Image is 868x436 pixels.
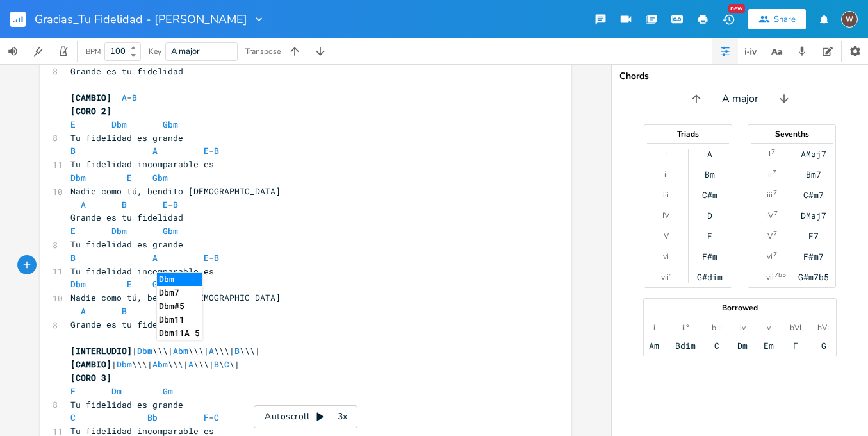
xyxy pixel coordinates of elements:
[662,210,669,221] div: IV
[152,145,158,156] span: A
[728,4,745,13] div: New
[209,345,214,356] span: A
[841,4,858,34] button: W
[767,190,773,200] div: iii
[767,323,771,333] div: v
[204,412,209,423] span: F
[714,340,719,351] div: C
[204,252,209,264] span: E
[808,231,819,241] div: E7
[801,149,826,159] div: AMaj7
[147,412,158,423] span: Bb
[70,345,132,356] span: [INTERLUDIO]
[70,145,76,156] span: B
[214,358,219,370] span: B
[331,405,354,428] div: 3x
[122,199,127,210] span: B
[70,358,240,370] span: | \\\| \\\| \\\| \ \|
[768,169,772,180] div: ii
[707,231,712,241] div: E
[661,272,671,282] div: vii°
[70,412,76,423] span: C
[137,345,152,356] span: Dbm
[70,65,183,77] span: Grande es tu fidelidad
[157,313,202,326] li: Dbm11
[70,319,183,330] span: Grande es tu fidelidad
[70,412,219,423] span: -
[801,210,826,221] div: DMaj7
[70,252,219,264] span: -
[773,249,777,260] sup: 7
[157,326,202,340] li: Dbm11A 5
[653,323,655,333] div: i
[682,323,689,333] div: ii°
[234,345,240,356] span: B
[152,278,168,290] span: Gbm
[821,340,826,351] div: G
[86,48,101,55] div: BPM
[803,190,824,200] div: C#m7
[748,130,835,138] div: Sevenths
[774,13,796,25] div: Share
[649,340,659,351] div: Am
[702,251,717,262] div: F#m
[841,11,858,28] div: Wesley
[70,358,111,370] span: [CAMBIO]
[722,92,758,106] span: A major
[70,385,76,397] span: F
[70,225,76,237] span: E
[111,119,127,130] span: Dbm
[188,358,193,370] span: A
[716,8,741,31] button: New
[790,323,801,333] div: bVI
[35,13,247,25] span: Gracias_Tu Fidelidad - [PERSON_NAME]
[214,252,219,264] span: B
[663,190,669,200] div: iii
[149,47,161,55] div: Key
[740,323,746,333] div: iv
[81,199,86,210] span: A
[204,145,209,156] span: E
[803,251,824,262] div: F#m7
[702,190,717,200] div: C#m
[157,299,202,313] li: Dbm#5
[152,358,168,370] span: Abm
[619,72,860,81] div: Chords
[132,92,137,103] span: B
[111,385,122,397] span: Dm
[70,199,178,210] span: -
[122,305,127,317] span: B
[737,340,748,351] div: Dm
[70,105,111,117] span: [CORO 2]
[766,210,773,221] div: IV
[70,239,183,250] span: Tu fidelidad es grande
[766,272,774,282] div: vii
[697,272,723,282] div: G#dim
[665,149,667,159] div: I
[163,385,173,397] span: Gm
[122,92,127,103] span: A
[773,167,776,178] sup: 7
[70,372,111,383] span: [CORO 3]
[157,272,202,286] li: Dbm
[173,199,178,210] span: B
[163,225,178,237] span: Gbm
[70,132,183,144] span: Tu fidelidad es grande
[70,345,260,356] span: | \\\| \\\| \\\| \\\|
[663,251,669,262] div: vi
[70,252,76,264] span: B
[157,286,202,299] li: Dbm7
[70,145,219,156] span: -
[675,340,696,351] div: Bdim
[245,47,281,55] div: Transpose
[70,399,183,410] span: Tu fidelidad es grande
[707,210,712,221] div: D
[70,119,76,130] span: E
[793,340,798,351] div: F
[70,185,281,197] span: Nadie como tú, bendito [DEMOGRAPHIC_DATA]
[127,172,132,183] span: E
[774,208,778,219] sup: 7
[806,169,821,180] div: Bm7
[111,225,127,237] span: Dbm
[705,169,715,180] div: Bm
